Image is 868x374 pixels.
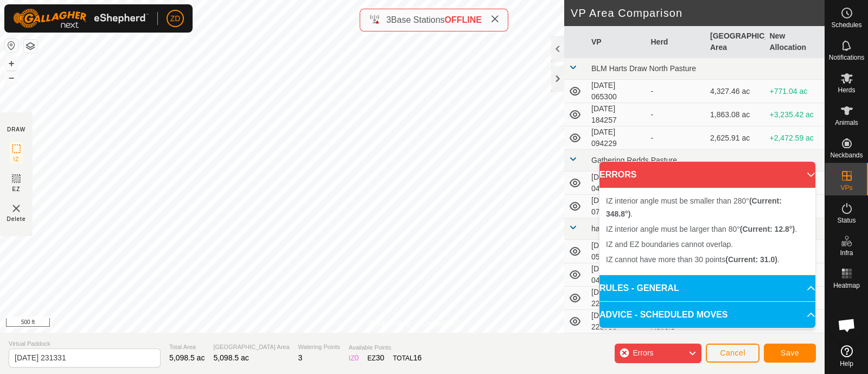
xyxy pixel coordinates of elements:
span: ZD [170,13,181,24]
span: IZ cannot have more than 30 points . [606,255,780,264]
span: Available Points [349,343,422,352]
img: Gallagher Logo [13,9,149,28]
button: Cancel [706,344,759,363]
span: IZ interior angle must be smaller than 280° . [606,196,782,218]
span: RULES - GENERAL [599,282,679,295]
span: Errors [633,348,653,357]
td: [DATE] 220101 [587,287,647,310]
th: Herd [647,26,706,58]
p-accordion-header: ERRORS [599,162,815,188]
td: [DATE] 184257 [587,103,647,126]
span: Animals [835,119,858,126]
span: Base Stations [391,15,445,24]
td: 1,863.08 ac [706,103,765,126]
div: EZ [367,352,384,364]
span: IZ and EZ boundaries cannot overlap. [606,240,733,249]
span: Notifications [829,54,864,61]
span: Neckbands [830,152,863,159]
div: DRAW [7,125,25,134]
span: 5,098.5 ac [169,353,205,362]
span: Save [781,348,799,357]
img: VP [10,202,23,215]
span: Help [840,360,853,367]
span: Herds [838,87,855,93]
td: [DATE] 223756 [587,310,647,333]
button: Save [764,344,816,363]
h2: VP Area Comparison [571,7,825,20]
span: ADVICE - SCHEDULED MOVES [599,308,727,321]
span: 16 [413,353,422,362]
td: [DATE] 094229 [587,126,647,150]
td: +3,235.42 ac [765,103,825,126]
span: ERRORS [599,168,636,181]
td: +2,472.59 ac [765,126,825,150]
span: 0 [355,353,359,362]
td: [DATE] 075408 [587,195,647,218]
span: BLM Harts Draw North Pasture [591,64,696,73]
div: Open chat [831,309,863,341]
div: - [651,109,702,121]
p-accordion-content: ERRORS [599,188,815,275]
a: Contact Us [423,319,455,328]
td: 3,143.01 ac [706,333,765,357]
span: Schedules [831,22,861,28]
span: Virtual Paddock [9,339,161,348]
span: Infra [840,250,853,256]
th: VP [587,26,647,58]
button: Reset Map [5,39,18,52]
div: TOTAL [393,352,422,364]
span: 5,098.5 ac [213,353,248,362]
span: [GEOGRAPHIC_DATA] Area [213,343,289,352]
div: - [651,86,702,97]
p-accordion-header: RULES - GENERAL [599,275,815,301]
td: [DATE] 045841 [587,263,647,287]
span: Heatmap [833,282,860,289]
span: IZ [14,155,20,163]
td: 4,327.46 ac [706,80,765,103]
span: OFFLINE [445,15,482,24]
td: +1,955.49 ac [765,333,825,357]
div: IZ [349,352,359,364]
b: (Current: 12.8°) [740,225,795,233]
td: [DATE] 230413 [587,333,647,357]
span: Gathering Redds Pasture [591,156,677,164]
button: Map Layers [24,40,37,53]
span: Delete [7,215,26,223]
b: (Current: 31.0) [725,255,777,264]
p-accordion-header: ADVICE - SCHEDULED MOVES [599,302,815,328]
div: - [651,132,702,144]
td: [DATE] 065300 [587,80,647,103]
span: 30 [376,353,385,362]
a: Help [825,341,868,371]
a: Privacy Policy [369,319,410,328]
td: +771.04 ac [765,80,825,103]
span: 3 [298,353,303,362]
td: [DATE] 055251 [587,240,647,263]
button: + [5,57,18,70]
span: VPs [840,185,852,191]
button: – [5,71,18,84]
span: Cancel [720,348,745,357]
span: Status [837,217,856,224]
span: 3 [386,15,391,24]
span: Watering Points [298,343,340,352]
td: 2,625.91 ac [706,126,765,150]
span: harts draw blm [591,224,641,233]
td: [DATE] 041203 [587,172,647,195]
th: New Allocation [765,26,825,58]
th: [GEOGRAPHIC_DATA] Area [706,26,765,58]
span: Total Area [169,343,205,352]
span: IZ interior angle must be larger than 80° . [606,225,797,233]
span: EZ [12,185,21,193]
